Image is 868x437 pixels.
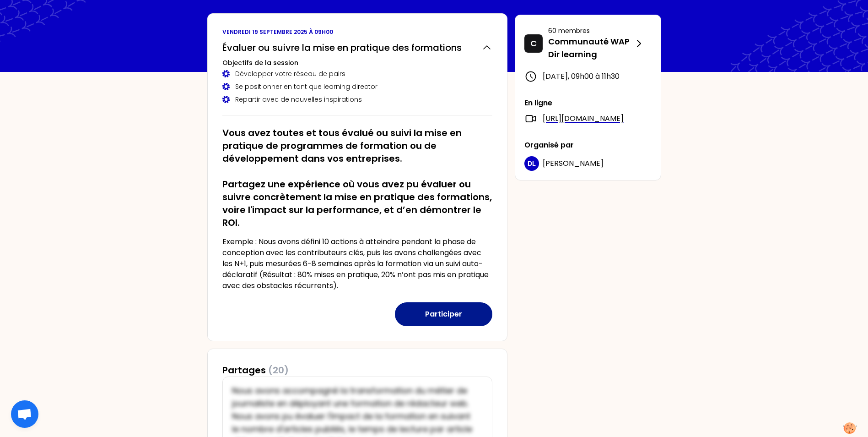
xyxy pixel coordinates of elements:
div: Open chat [11,400,38,428]
div: Repartir avec de nouvelles inspirations [222,95,492,104]
button: Évaluer ou suivre la mise en pratique des formations [222,41,492,54]
h3: Partages [222,364,289,377]
span: (20) [268,364,289,377]
div: Se positionner en tant que learning director [222,82,492,91]
p: DL [528,159,536,168]
p: Communauté WAP Dir learning [548,35,633,61]
p: vendredi 19 septembre 2025 à 09h00 [222,28,492,36]
h3: Objectifs de la session [222,58,492,67]
p: 60 membres [548,26,633,35]
p: C [530,37,537,50]
p: En ligne [524,98,652,109]
h2: Vous avez toutes et tous évalué ou suivi la mise en pratique de programmes de formation ou de dév... [222,126,492,229]
h2: Évaluer ou suivre la mise en pratique des formations [222,41,462,54]
p: Organisé par [524,140,652,151]
button: Participer [395,302,492,326]
div: [DATE] , 09h00 à 11h30 [524,70,652,83]
div: Développer votre réseau de pairs [222,69,492,78]
a: [URL][DOMAIN_NAME] [543,113,624,124]
span: [PERSON_NAME] [543,158,604,169]
p: Exemple : Nous avons défini 10 actions à atteindre pendant la phase de conception avec les contri... [222,236,492,291]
